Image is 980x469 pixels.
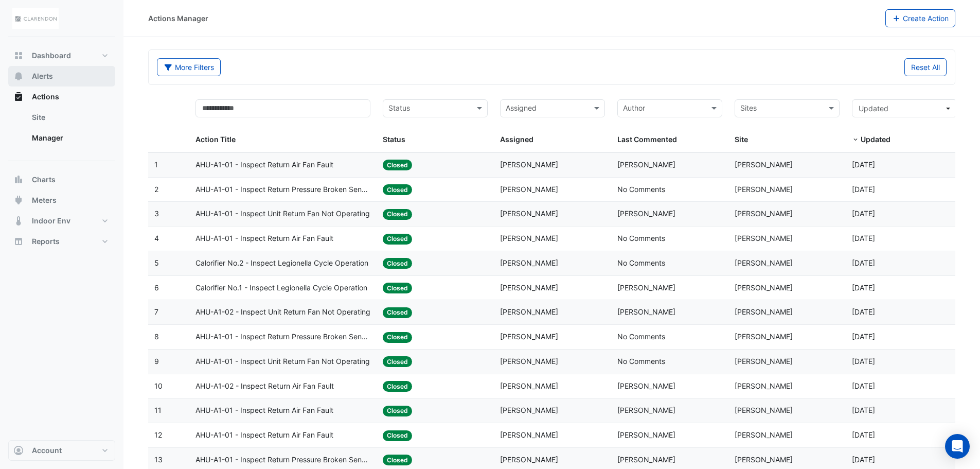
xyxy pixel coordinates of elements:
span: Closed [383,356,412,367]
span: [PERSON_NAME] [735,455,793,464]
div: Actions [8,107,115,152]
app-icon: Indoor Env [13,216,24,226]
span: 2025-08-13T09:37:07.474 [852,160,875,169]
span: Closed [383,160,412,170]
span: No Comments [617,234,665,242]
span: 2025-07-14T08:09:54.140 [852,332,875,341]
span: 5 [154,258,159,267]
span: [PERSON_NAME] [735,430,793,439]
button: Meters [8,190,115,211]
span: AHU-A1-01 - Inspect Return Pressure Broken Sensor [195,454,371,466]
span: 2025-07-16T09:01:57.899 [852,307,875,316]
span: Action Title [195,135,236,144]
span: Actions [32,92,59,102]
span: 2025-07-09T09:23:46.887 [852,455,875,464]
span: 1 [154,160,158,169]
button: Alerts [8,66,115,86]
span: [PERSON_NAME] [617,430,675,439]
span: AHU-A1-01 - Inspect Return Air Fan Fault [195,429,333,441]
span: [PERSON_NAME] [500,307,558,316]
span: 2 [154,185,158,194]
span: Account [32,445,62,456]
span: [PERSON_NAME] [500,185,558,194]
span: [PERSON_NAME] [500,357,558,366]
span: [PERSON_NAME] [617,455,675,464]
span: Indoor Env [32,216,70,226]
button: More Filters [157,58,221,76]
span: AHU-A1-01 - Inspect Unit Return Fan Not Operating [195,356,370,368]
span: [PERSON_NAME] [500,160,558,169]
button: Charts [8,169,115,190]
span: Last Commented [617,135,677,144]
span: 2025-08-12T09:01:19.335 [852,234,875,242]
span: AHU-A1-02 - Inspect Return Air Fan Fault [195,380,334,392]
span: [PERSON_NAME] [617,406,675,414]
span: [PERSON_NAME] [735,185,793,194]
span: Closed [383,381,412,392]
span: [PERSON_NAME] [500,406,558,414]
span: Reports [32,236,60,247]
span: AHU-A1-01 - Inspect Return Air Fan Fault [195,405,333,416]
span: [PERSON_NAME] [735,357,793,366]
span: Assigned [500,135,533,144]
app-icon: Reports [13,236,24,247]
button: Account [8,440,115,461]
button: Reset All [904,58,947,76]
span: AHU-A1-01 - Inspect Unit Return Fan Not Operating [195,208,370,220]
span: 2025-07-14T08:09:45.462 [852,357,875,366]
span: [PERSON_NAME] [735,283,793,292]
span: [PERSON_NAME] [500,258,558,267]
a: Manager [24,128,115,148]
span: 2025-07-14T08:09:36.703 [852,381,875,390]
span: Dashboard [32,50,71,61]
span: Closed [383,258,412,269]
span: 9 [154,357,159,366]
span: No Comments [617,332,665,341]
span: AHU-A1-01 - Inspect Return Pressure Broken Sensor [195,184,371,196]
button: Indoor Env [8,211,115,231]
span: Closed [383,430,412,441]
span: [PERSON_NAME] [735,406,793,414]
span: Calorifier No.1 - Inspect Legionella Cycle Operation [195,282,367,294]
span: [PERSON_NAME] [617,283,675,292]
button: Actions [8,86,115,107]
span: [PERSON_NAME] [617,160,675,169]
span: Meters [32,195,57,205]
span: [PERSON_NAME] [500,430,558,439]
span: Closed [383,332,412,343]
span: [PERSON_NAME] [735,258,793,267]
button: Reports [8,231,115,252]
span: No Comments [617,357,665,366]
div: Actions Manager [148,13,208,24]
span: [PERSON_NAME] [617,381,675,390]
app-icon: Alerts [13,71,24,81]
span: 2025-08-12T16:04:10.907 [852,209,875,218]
span: [PERSON_NAME] [735,381,793,390]
span: Site [735,135,748,144]
span: Status [383,135,405,144]
span: 7 [154,307,158,316]
span: Closed [383,234,412,245]
span: Charts [32,175,56,185]
span: AHU-A1-02 - Inspect Unit Return Fan Not Operating [195,306,370,318]
span: [PERSON_NAME] [500,455,558,464]
span: AHU-A1-01 - Inspect Return Air Fan Fault [195,159,333,171]
span: AHU-A1-01 - Inspect Return Air Fan Fault [195,233,333,245]
span: [PERSON_NAME] [735,234,793,242]
span: 2025-08-12T16:04:51.000 [852,185,875,194]
span: [PERSON_NAME] [735,160,793,169]
span: [PERSON_NAME] [735,307,793,316]
button: Create Action [885,9,956,27]
span: [PERSON_NAME] [735,332,793,341]
button: Updated [852,99,957,117]
span: 12 [154,430,162,439]
span: [PERSON_NAME] [500,209,558,218]
span: Updated [859,104,888,113]
app-icon: Meters [13,195,24,205]
app-icon: Actions [13,92,24,102]
span: [PERSON_NAME] [500,332,558,341]
span: Closed [383,307,412,318]
div: Open Intercom Messenger [945,434,970,459]
span: [PERSON_NAME] [617,307,675,316]
span: 2025-07-09T12:43:04.147 [852,430,875,439]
